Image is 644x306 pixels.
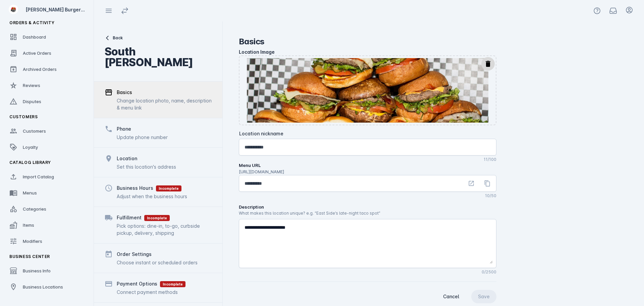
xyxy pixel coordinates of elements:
[239,169,496,175] p: [URL][DOMAIN_NAME]
[117,259,198,266] div: Choose instant or scheduled orders
[23,83,40,88] span: Reviews
[117,280,157,288] div: Payment Options
[160,281,185,287] span: Incomplete
[105,35,214,41] button: Back
[4,218,90,232] a: Items
[4,46,90,60] a: Active Orders
[9,160,51,165] span: Catalog Library
[23,50,51,56] span: Active Orders
[484,156,496,162] mat-hint: 11/100
[144,215,170,221] span: Incomplete
[23,284,63,290] span: Business Locations
[484,60,492,68] mat-icon: delete
[117,155,137,163] div: Location
[23,238,42,244] span: Modifiers
[113,35,123,41] span: Back
[239,210,496,216] p: What makes this location unique? e.g. “East Side’s late-night taco spot”
[23,206,46,212] span: Categories
[23,67,57,72] span: Archived Orders
[117,125,131,133] div: Phone
[9,114,38,119] span: Customers
[23,222,34,228] span: Items
[239,38,264,46] div: Basics
[4,234,90,249] a: Modifiers
[117,222,212,236] div: Pick options: dine-in, to-go, curbside pickup, delivery, shipping
[239,131,283,136] mat-label: Location nickname
[105,46,214,68] div: South [PERSON_NAME]
[117,193,187,200] div: Adjust when the business hours
[117,97,212,111] div: Change location photo, name, description & menu link
[156,185,181,191] span: Incomplete
[4,140,90,155] a: Loyalty
[23,268,51,273] span: Business Info
[23,34,46,40] span: Dashboard
[4,78,90,93] a: Reviews
[239,48,275,55] div: Location Image
[23,174,54,179] span: Import Catalog
[436,290,466,303] button: Cancel
[4,279,90,294] a: Business Locations
[4,94,90,109] a: Disputes
[117,184,153,192] div: Business Hours
[482,268,496,275] mat-hint: 0/2500
[117,88,132,96] div: Basics
[4,62,90,77] a: Archived Orders
[246,57,490,124] img: ...
[117,250,152,258] div: Order Settings
[4,185,90,200] a: Menus
[4,263,90,278] a: Business Info
[443,294,459,299] span: Cancel
[25,6,87,13] div: [PERSON_NAME] Burger Bar
[23,99,41,104] span: Disputes
[9,20,54,25] span: Orders & Activity
[117,289,185,296] div: Connect payment methods
[23,128,46,134] span: Customers
[239,204,496,211] label: Description
[4,202,90,216] a: Categories
[239,162,496,169] label: Menu URL
[117,163,176,170] div: Set this location's address
[485,192,496,199] mat-hint: 10/50
[4,169,90,184] a: Import Catalog
[9,254,50,259] span: Business Center
[23,190,37,195] span: Menus
[117,214,142,222] div: Fulfillment
[4,124,90,138] a: Customers
[4,30,90,44] a: Dashboard
[23,144,38,150] span: Loyalty
[117,134,168,141] div: Update phone number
